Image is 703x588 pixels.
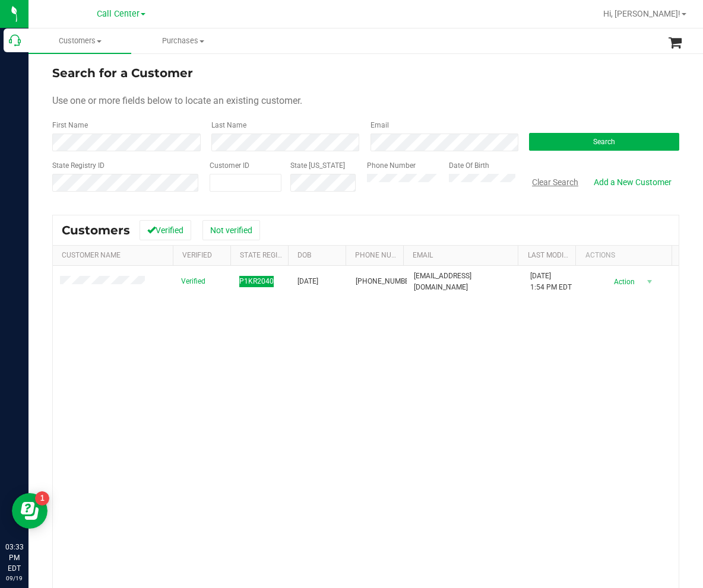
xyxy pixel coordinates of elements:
p: 09/19 [5,574,23,583]
label: Date Of Birth [449,160,489,171]
a: Purchases [131,28,234,53]
span: Use one or more fields below to locate an existing customer. [52,95,302,106]
span: Search for a Customer [52,66,193,80]
span: Purchases [132,36,233,46]
a: DOB [297,251,311,259]
span: Verified [181,276,205,287]
label: First Name [52,120,88,131]
a: Add a New Customer [586,172,679,192]
span: Action [603,274,642,290]
span: Call Center [97,9,140,19]
a: Customers [28,28,131,53]
span: [DATE] 1:54 PM EDT [530,271,572,293]
a: Email [413,251,433,259]
span: [PHONE_NUMBER] [356,276,415,287]
label: State [US_STATE] [290,160,345,171]
span: select [642,274,657,290]
label: Last Name [211,120,246,131]
a: Customer Name [62,251,121,259]
label: Customer ID [210,160,249,171]
span: P1KR2040 [239,276,274,287]
span: Hi, [PERSON_NAME]! [603,9,680,18]
span: Customers [62,223,130,237]
a: State Registry Id [240,251,302,259]
inline-svg: Call Center [9,34,21,46]
span: [EMAIL_ADDRESS][DOMAIN_NAME] [414,271,516,293]
label: Phone Number [367,160,416,171]
a: Verified [182,251,212,259]
a: Phone Number [355,251,410,259]
label: State Registry ID [52,160,104,171]
div: Actions [585,251,667,259]
span: [DATE] [297,276,318,287]
label: Email [370,120,389,131]
a: Last Modified [528,251,578,259]
p: 03:33 PM EDT [5,542,23,574]
button: Not verified [202,220,260,240]
iframe: Resource center unread badge [35,491,49,506]
iframe: Resource center [12,493,47,529]
button: Search [529,133,679,151]
button: Clear Search [524,172,586,192]
span: Customers [28,36,131,46]
span: Search [593,138,615,146]
button: Verified [140,220,191,240]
